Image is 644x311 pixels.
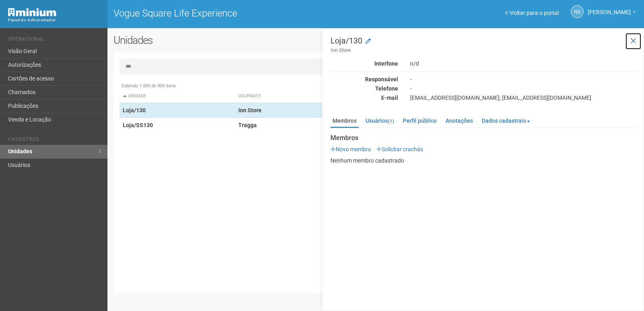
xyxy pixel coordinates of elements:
div: Responsável [324,76,404,83]
h2: Unidades [114,34,325,46]
th: Ocupante: activate to sort column ascending [235,90,446,103]
small: (1) [388,118,394,124]
div: Interfone [324,60,404,67]
a: Novo membro [330,146,371,152]
img: Minium [8,8,56,16]
div: Exibindo 1-509 de 509 itens [120,82,632,90]
h1: Vogue Square Life Experience [114,8,370,19]
div: - [404,85,644,92]
div: - [404,76,644,83]
li: Cadastros [8,136,101,145]
a: Modificar a unidade [365,37,371,45]
a: Membros [330,115,359,128]
div: [EMAIL_ADDRESS][DOMAIN_NAME]; [EMAIL_ADDRESS][DOMAIN_NAME] [404,94,644,101]
strong: Loja/130 [123,107,146,113]
a: Perfil público [401,115,439,127]
strong: Tragga [238,122,257,128]
a: Anotações [444,115,475,127]
div: Telefone [324,85,404,92]
a: Dados cadastrais [480,115,532,127]
strong: Membros [330,134,638,142]
a: Voltar para o portal [505,10,559,16]
small: Inn Store [330,47,638,54]
div: E-mail [324,94,404,101]
a: [PERSON_NAME] [588,10,636,16]
strong: Loja/SS130 [123,122,153,128]
a: Usuários(1) [363,115,396,127]
h3: Loja/130 [330,37,638,54]
p: Nenhum membro cadastrado [330,157,638,164]
span: Nicolle Silva [588,1,631,15]
strong: Inn Store [238,107,262,113]
div: Painel do Administrador [8,16,101,24]
th: Unidade: activate to sort column descending [120,90,235,103]
div: n/d [404,60,644,67]
a: Solicitar crachás [376,146,423,152]
a: NS [571,5,584,18]
li: Operacional [8,36,101,45]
